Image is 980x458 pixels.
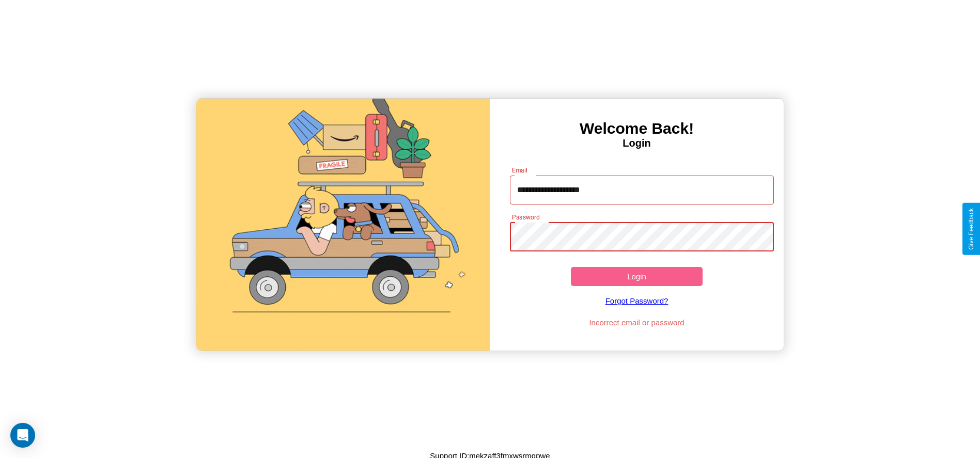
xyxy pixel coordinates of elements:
a: Forgot Password? [505,286,769,315]
p: Incorrect email or password [505,315,769,329]
div: Open Intercom Messenger [10,423,35,448]
label: Email [512,166,528,175]
h3: Welcome Back! [490,120,784,137]
h4: Login [490,137,784,149]
label: Password [512,213,539,222]
button: Login [571,267,703,286]
div: Give Feedback [968,208,975,250]
img: gif [196,99,490,351]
